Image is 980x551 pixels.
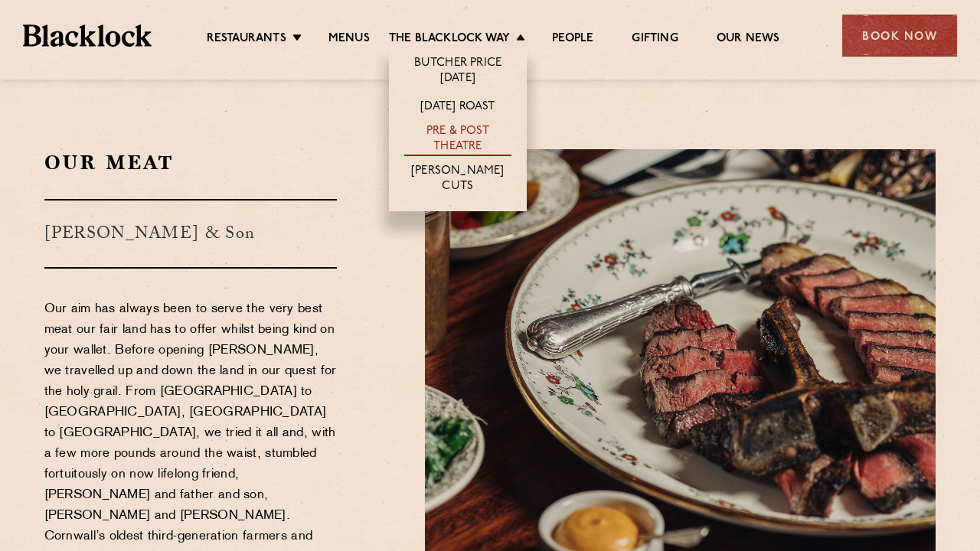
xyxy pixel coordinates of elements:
[389,31,510,48] a: The Blacklock Way
[717,31,780,48] a: Our News
[404,56,511,88] a: Butcher Price [DATE]
[404,164,511,196] a: [PERSON_NAME] Cuts
[44,149,338,176] h2: Our Meat
[420,99,495,116] a: [DATE] Roast
[23,24,152,46] img: BL_Textured_Logo-footer-cropped.svg
[44,199,338,269] h3: [PERSON_NAME] & Son
[404,124,511,156] a: Pre & Post Theatre
[552,31,593,48] a: People
[207,31,286,48] a: Restaurants
[842,15,957,57] div: Book Now
[632,31,678,48] a: Gifting
[328,31,370,48] a: Menus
